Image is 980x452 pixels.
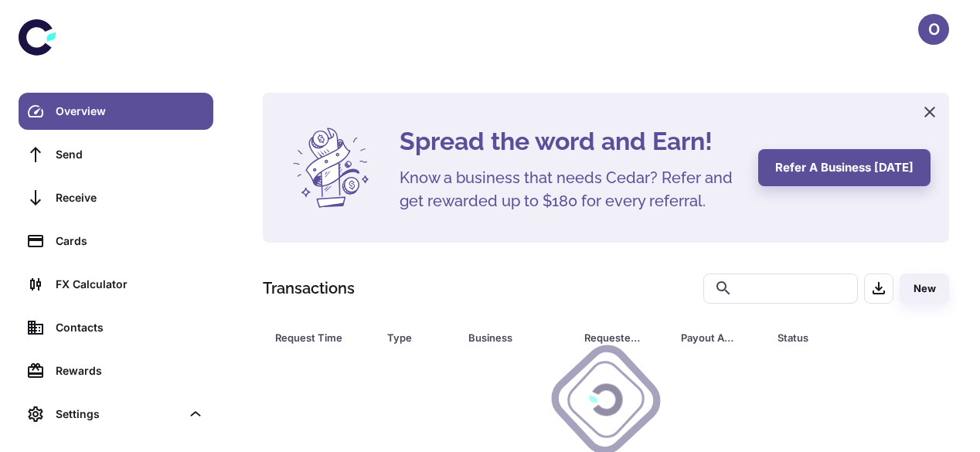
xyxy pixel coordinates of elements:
button: Refer a business [DATE] [758,149,931,186]
span: Payout Amount [681,327,759,348]
span: Status [778,327,894,348]
div: Type [387,327,430,348]
span: Type [387,327,450,348]
h1: Transactions [263,277,355,300]
span: Request Time [275,327,369,348]
div: Requested Amount [584,327,642,348]
a: Send [19,136,213,173]
a: Contacts [19,309,213,346]
div: Contacts [56,319,204,336]
a: FX Calculator [19,266,213,303]
a: Cards [19,223,213,260]
a: Receive [19,179,213,216]
div: Send [56,146,204,163]
div: Overview [56,103,204,120]
div: FX Calculator [56,276,204,293]
a: Rewards [19,352,213,389]
div: Status [778,327,874,348]
h4: Spread the word and Earn! [400,123,740,160]
a: Overview [19,93,213,130]
div: Rewards [56,362,204,379]
div: Cards [56,233,204,250]
h5: Know a business that needs Cedar? Refer and get rewarded up to $180 for every referral. [400,166,740,212]
div: Receive [56,189,204,206]
div: Settings [56,406,181,423]
div: Settings [19,396,213,433]
button: O [918,14,949,45]
span: Requested Amount [584,327,662,348]
div: Payout Amount [681,327,739,348]
div: Request Time [275,327,349,348]
button: New [900,274,949,304]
